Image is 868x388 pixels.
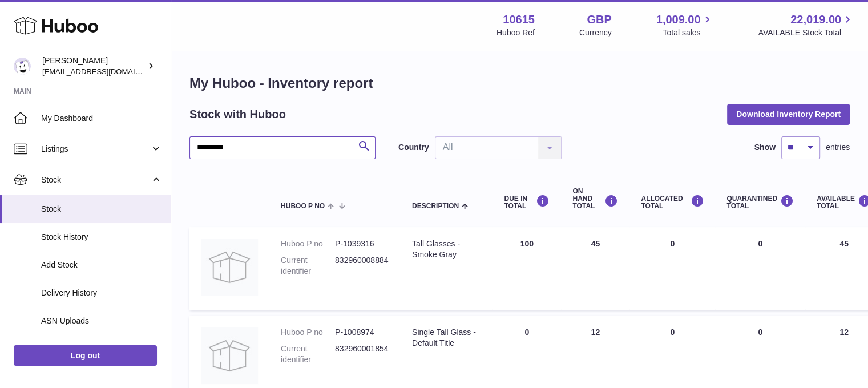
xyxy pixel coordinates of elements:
[41,316,162,326] span: ASN Uploads
[41,232,162,242] span: Stock History
[41,260,162,270] span: Add Stock
[41,175,150,185] span: Stock
[663,27,713,38] span: Total sales
[42,55,145,77] div: [PERSON_NAME]
[656,12,714,38] a: 1,009.00 Total sales
[587,12,611,27] strong: GBP
[503,12,535,27] strong: 10615
[656,12,701,27] span: 1,009.00
[42,67,168,76] span: [EMAIL_ADDRESS][DOMAIN_NAME]
[496,27,535,38] div: Huboo Ref
[14,58,31,75] img: fulfillment@fable.com
[758,12,854,38] a: 22,019.00 AVAILABLE Stock Total
[790,12,841,27] span: 22,019.00
[14,345,157,366] a: Log out
[579,27,612,38] div: Currency
[41,288,162,298] span: Delivery History
[758,27,854,38] span: AVAILABLE Stock Total
[41,144,150,155] span: Listings
[41,204,162,215] span: Stock
[41,113,162,124] span: My Dashboard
